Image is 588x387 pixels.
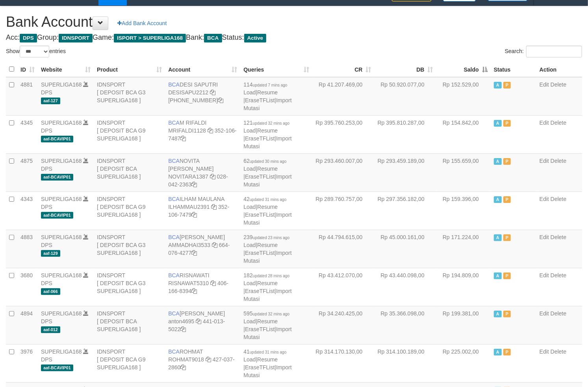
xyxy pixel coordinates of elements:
a: Import Mutasi [243,97,291,111]
a: Delete [551,120,566,126]
a: EraseTFList [245,212,275,218]
td: IDNSPORT [ DEPOSIT BCA SUPERLIGA168 ] [94,153,165,192]
span: aaf-BCAVIP01 [41,212,73,219]
span: Active [494,311,502,317]
span: aaf-BCAVIP01 [41,174,73,181]
a: SUPERLIGA168 [41,272,82,278]
td: IDNSPORT [ DEPOSIT BCA G9 SUPERLIGA168 ] [94,344,165,382]
span: aaf-BCAVIP01 [41,365,73,371]
span: Active [494,349,502,356]
span: updated 28 mins ago [253,274,289,278]
a: NOVITARA1387 [168,173,208,180]
span: updated 32 mins ago [253,312,289,316]
td: 3680 [17,268,38,306]
a: Load [243,204,256,210]
th: Queries: activate to sort column ascending [240,62,312,77]
a: Edit [540,234,549,240]
td: RISNAWATI 406-166-8394 [165,268,240,306]
span: 41 [243,348,286,355]
span: aaf-012 [41,326,60,333]
a: Delete [551,272,566,278]
td: Rp 297.356.182,00 [375,192,436,230]
a: Copy 4270372860 to clipboard [180,364,186,370]
h1: Bank Account [6,14,582,30]
td: Rp 289.760.757,00 [313,192,375,230]
a: ROHMAT9018 [168,356,204,363]
td: 4345 [17,115,38,153]
a: SUPERLIGA168 [41,234,82,240]
td: DESI SAPUTRI [PHONE_NUMBER] [165,77,240,116]
a: Import Mutasi [243,288,291,302]
span: Active [494,82,502,88]
a: Edit [540,81,549,88]
td: IDNSPORT [ DEPOSIT BCA G3 SUPERLIGA168 ] [94,268,165,306]
td: 3976 [17,344,38,382]
a: Copy 3521067487 to clipboard [180,135,186,142]
span: BCA [168,310,180,317]
td: Rp 314.100.189,00 [375,344,436,382]
th: Saldo: activate to sort column descending [436,62,491,77]
span: BCA [204,34,222,42]
td: ROHMAT 427-037-2860 [165,344,240,382]
a: Resume [257,318,278,324]
a: Load [243,89,256,96]
a: anton4695 [168,318,194,324]
td: 4894 [17,306,38,344]
span: IDNSPORT [59,34,93,42]
td: Rp 171.224,00 [436,230,491,268]
a: Copy ILHAMMAU2391 to clipboard [211,204,217,210]
span: aaf-129 [41,250,60,257]
td: 4881 [17,77,38,116]
a: SUPERLIGA168 [41,348,82,355]
span: BCA [168,81,180,88]
span: | | | [243,81,291,111]
span: BCA [168,234,180,240]
td: 4883 [17,230,38,268]
a: Copy 3521067479 to clipboard [191,212,197,218]
a: Resume [257,204,278,210]
td: DPS [38,306,94,344]
td: DPS [38,344,94,382]
a: SUPERLIGA168 [41,196,82,202]
span: Paused [503,234,511,241]
th: Action [536,62,582,77]
label: Show entries [6,46,66,57]
a: Delete [551,310,566,317]
span: Active [494,196,502,203]
a: Resume [257,280,278,286]
a: Edit [540,310,549,317]
td: IDNSPORT [ DEPOSIT BCA G3 SUPERLIGA168 ] [94,230,165,268]
td: Rp 43.412.070,00 [313,268,375,306]
a: Import Mutasi [243,250,291,264]
select: Showentries [20,46,49,57]
span: 595 [243,310,289,317]
span: ISPORT > SUPERLIGA168 [114,34,186,42]
span: 42 [243,196,286,202]
th: Product: activate to sort column ascending [94,62,165,77]
a: EraseTFList [245,135,275,142]
span: BCA [168,196,180,202]
span: | | | [243,310,291,340]
th: Status [491,62,536,77]
td: DPS [38,153,94,192]
a: Copy 6640764277 to clipboard [191,250,197,256]
a: DESISAPU2212 [168,89,208,96]
td: Rp 225.002,00 [436,344,491,382]
span: aaf-BCAVIP01 [41,136,73,142]
span: updated 32 mins ago [253,121,289,125]
a: Delete [551,158,566,164]
a: Edit [540,348,549,355]
a: EraseTFList [245,288,275,294]
a: Resume [257,356,278,363]
td: ILHAM MAULANA 352-106-7479 [165,192,240,230]
span: | | | [243,196,291,226]
a: SUPERLIGA168 [41,120,82,126]
a: Copy AMMADHAI3533 to clipboard [212,242,217,248]
a: Import Mutasi [243,135,291,149]
a: MRIFALDI1128 [168,127,206,134]
a: EraseTFList [245,173,275,180]
th: Account: activate to sort column ascending [165,62,240,77]
th: CR: activate to sort column ascending [313,62,375,77]
a: Copy 0280422363 to clipboard [191,181,197,188]
a: SUPERLIGA168 [41,310,82,317]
